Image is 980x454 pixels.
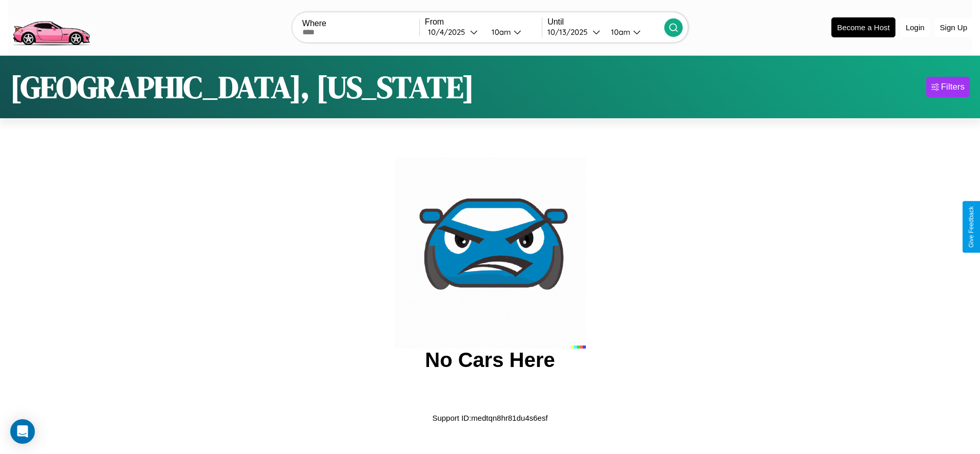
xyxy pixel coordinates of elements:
button: 10am [483,27,542,37]
label: Until [547,17,664,27]
label: Where [302,19,419,28]
button: Filters [926,77,970,97]
div: Open Intercom Messenger [10,419,35,444]
label: From [425,17,542,27]
button: Sign Up [935,18,972,37]
button: 10am [603,27,664,37]
button: 10/4/2025 [425,27,483,37]
div: 10am [606,27,633,37]
div: 10am [486,27,514,37]
img: logo [8,5,94,48]
h2: No Cars Here [425,349,555,372]
h1: [GEOGRAPHIC_DATA], [US_STATE] [10,66,474,108]
div: Filters [941,82,965,92]
button: Login [901,18,930,37]
div: 10 / 13 / 2025 [547,27,593,37]
p: Support ID: medtqn8hr81du4s6esf [432,411,547,425]
img: car [394,157,586,349]
div: Give Feedback [968,206,975,248]
button: Become a Host [831,17,895,37]
div: 10 / 4 / 2025 [428,27,470,37]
